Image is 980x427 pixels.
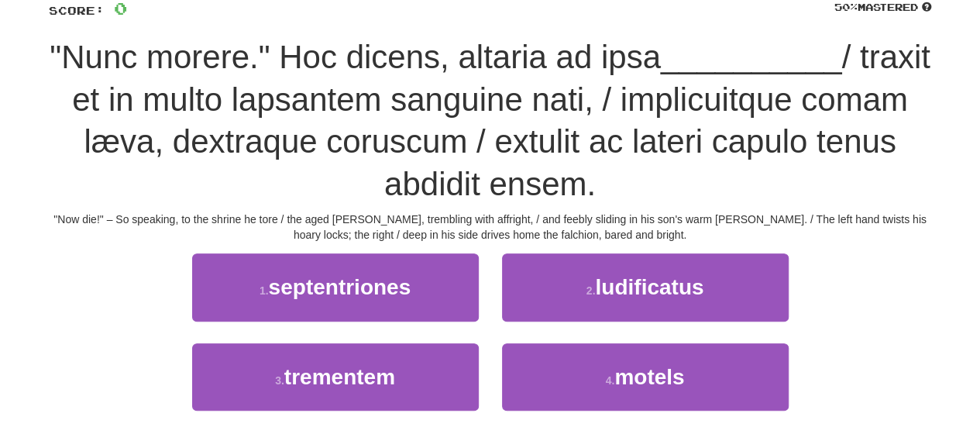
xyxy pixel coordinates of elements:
[661,39,842,75] span: __________
[586,284,596,297] small: 2 .
[260,284,269,297] small: 1 .
[49,212,932,243] div: "Now die!" – So speaking, to the shrine he tore / the aged [PERSON_NAME], trembling with affright...
[49,4,105,17] span: Score:
[269,275,411,299] span: septentriones
[606,374,615,387] small: 4 .
[614,365,684,389] span: motels
[275,374,284,387] small: 3 .
[50,39,661,75] span: "Nunc morere." Hoc dicens, altaria ad ipsa
[192,343,479,411] button: 3.trementem
[502,343,789,411] button: 4.motels
[502,253,789,321] button: 2.ludificatus
[834,1,858,13] span: 50 %
[192,253,479,321] button: 1.septentriones
[72,39,930,202] span: / traxit et in multo lapsantem sanguine nati, / implicuitque comam læva, dextraque coruscum / ext...
[834,1,932,15] div: Mastered
[595,275,703,299] span: ludificatus
[284,365,395,389] span: trementem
